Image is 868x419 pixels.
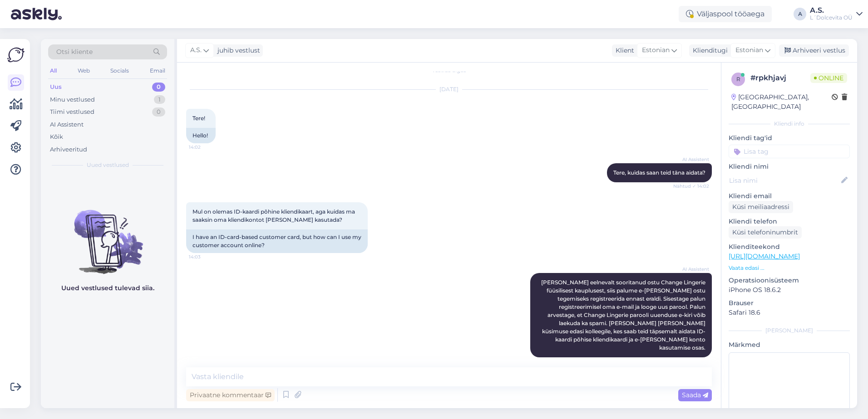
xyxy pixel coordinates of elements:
[214,46,260,55] div: juhib vestlust
[729,226,802,239] div: Küsi telefoninumbrit
[729,201,793,213] div: Küsi meiliaadressi
[810,7,853,14] div: A.S.
[7,46,25,63] img: Askly Logo
[729,252,800,260] a: [URL][DOMAIN_NAME]
[186,85,712,93] div: [DATE]
[613,169,705,176] span: Tere, kuidas saan teid täna aidata?
[794,8,806,20] div: A
[612,46,634,55] div: Klient
[541,279,707,351] span: [PERSON_NAME] eelnevalt sooritanud ostu Change Lingerie füüsilisest kauplusest, siis palume e-[PE...
[675,358,709,365] span: 14:03
[50,132,63,141] div: Kõik
[729,276,850,285] p: Operatsioonisüsteem
[56,47,93,57] span: Otsi kliente
[682,391,708,399] span: Saada
[192,115,205,122] span: Tere!
[729,326,850,335] div: [PERSON_NAME]
[689,46,728,55] div: Klienditugi
[186,128,216,143] div: Hello!
[192,208,356,223] span: Mul on olemas ID-kaardi põhine kliendikaart, aga kuidas ma saaksin oma kliendikontot [PERSON_NAME...
[679,6,772,22] div: Väljaspool tööaega
[76,65,92,77] div: Web
[673,183,709,190] span: Nähtud ✓ 14:02
[779,44,849,57] div: Arhiveeri vestlus
[729,264,850,272] p: Vaata edasi ...
[729,191,850,201] p: Kliendi email
[729,340,850,350] p: Märkmed
[50,120,84,129] div: AI Assistent
[810,7,863,21] a: A.S.L´Dolcevita OÜ
[186,389,275,401] div: Privaatne kommentaar
[729,162,850,171] p: Kliendi nimi
[729,242,850,252] p: Klienditeekond
[729,298,850,308] p: Brauser
[642,45,670,55] span: Estonian
[50,145,87,154] div: Arhiveeritud
[50,95,95,104] div: Minu vestlused
[87,161,129,169] span: Uued vestlused
[750,73,810,83] div: # rpkhjavj
[189,253,223,260] span: 14:03
[729,285,850,295] p: iPhone OS 18.6.2
[190,45,202,55] span: A.S.
[729,175,839,185] input: Lisa nimi
[810,14,853,21] div: L´Dolcevita OÜ
[189,144,223,151] span: 14:02
[41,194,174,275] img: No chats
[731,93,832,112] div: [GEOGRAPHIC_DATA], [GEOGRAPHIC_DATA]
[48,65,59,77] div: All
[186,229,368,253] div: I have an ID-card-based customer card, but how can I use my customer account online?
[61,283,154,293] p: Uued vestlused tulevad siia.
[152,83,165,92] div: 0
[152,107,165,117] div: 0
[675,266,709,273] span: AI Assistent
[736,76,740,83] span: r
[810,73,847,83] span: Online
[729,308,850,317] p: Safari 18.6
[50,107,94,117] div: Tiimi vestlused
[729,133,850,143] p: Kliendi tag'id
[729,120,850,128] div: Kliendi info
[729,145,850,158] input: Lisa tag
[735,45,763,55] span: Estonian
[675,156,709,163] span: AI Assistent
[729,217,850,226] p: Kliendi telefon
[108,65,131,77] div: Socials
[50,83,62,92] div: Uus
[154,95,165,104] div: 1
[148,65,167,77] div: Email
